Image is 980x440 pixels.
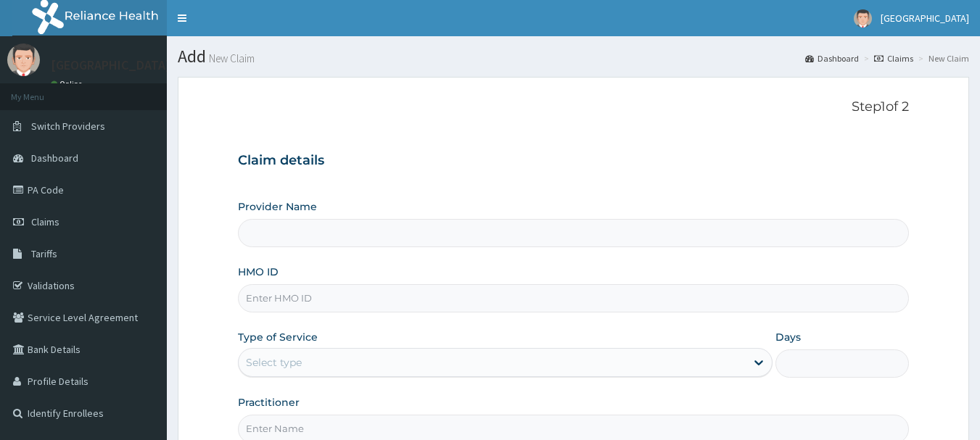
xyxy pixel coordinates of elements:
[238,265,279,279] label: HMO ID
[874,52,913,65] a: Claims
[854,9,872,28] img: User Image
[238,284,910,312] input: Enter HMO ID
[246,355,302,370] div: Select type
[238,395,300,410] label: Practitioner
[31,215,59,228] span: Claims
[206,53,255,64] small: New Claim
[178,47,969,66] h1: Add
[51,59,170,72] p: [GEOGRAPHIC_DATA]
[31,120,105,133] span: Switch Providers
[238,330,318,344] label: Type of Service
[238,153,910,169] h3: Claim details
[31,151,78,165] span: Dashboard
[31,247,57,260] span: Tariffs
[238,99,910,115] p: Step 1 of 2
[7,43,40,76] img: User Image
[51,79,86,89] a: Online
[915,52,969,65] li: New Claim
[805,52,859,65] a: Dashboard
[775,330,801,344] label: Days
[238,199,317,214] label: Provider Name
[881,12,969,25] span: [GEOGRAPHIC_DATA]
